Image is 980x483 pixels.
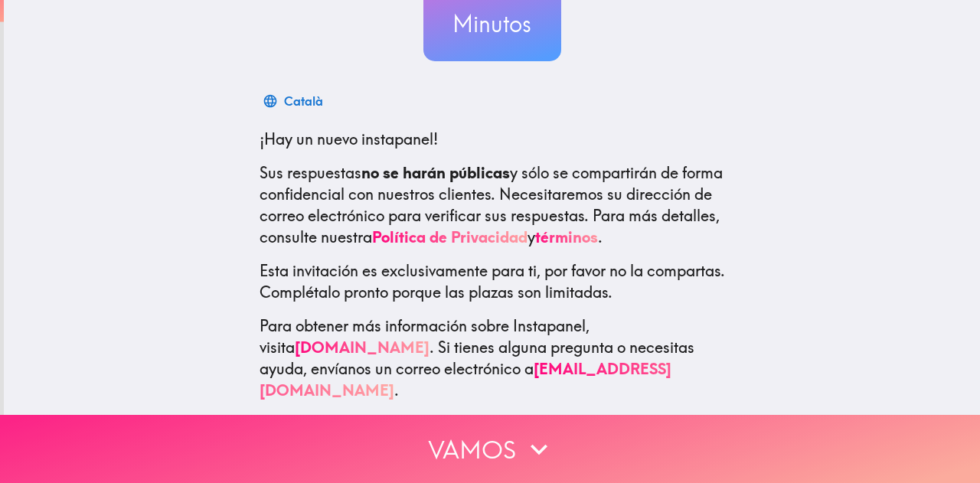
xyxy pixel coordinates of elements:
a: Política de Privacidad [372,227,528,246]
p: Para obtener más información sobre Instapanel, visita . Si tienes alguna pregunta o necesitas ayu... [260,315,725,401]
p: Sus respuestas y sólo se compartirán de forma confidencial con nuestros clientes. Necesitaremos s... [260,162,725,248]
div: Català [284,90,323,112]
p: Esta invitación es exclusivamente para ti, por favor no la compartas. Complétalo pronto porque la... [260,260,725,303]
a: términos [535,227,598,246]
a: [DOMAIN_NAME] [295,338,430,357]
h3: Minutos [423,8,561,40]
button: Català [260,86,329,116]
a: [EMAIL_ADDRESS][DOMAIN_NAME] [260,359,671,400]
b: no se harán públicas [361,163,510,182]
span: ¡Hay un nuevo instapanel! [260,129,438,148]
